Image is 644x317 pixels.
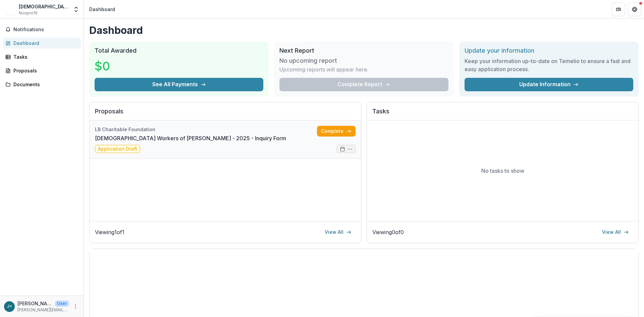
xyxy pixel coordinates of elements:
[13,27,78,33] span: Notifications
[598,227,633,237] a: View All
[95,47,263,54] h2: Total Awarded
[95,134,286,142] a: [DEMOGRAPHIC_DATA] Workers of [PERSON_NAME] - 2025 - Inquiry Form
[95,228,124,236] p: Viewing 1 of 1
[321,227,356,237] a: View All
[13,40,75,47] div: Dashboard
[17,300,52,307] p: [PERSON_NAME] <[PERSON_NAME][EMAIL_ADDRESS][PERSON_NAME][DOMAIN_NAME]>
[13,81,75,88] div: Documents
[279,65,369,73] p: Upcoming reports will appear here.
[95,78,263,91] button: See All Payments
[465,47,633,54] h2: Update your information
[279,47,448,54] h2: Next Report
[612,3,625,16] button: Partners
[628,3,641,16] button: Get Help
[13,53,75,60] div: Tasks
[95,108,356,120] h2: Proposals
[3,38,81,49] a: Dashboard
[87,4,118,14] nav: breadcrumb
[13,67,75,74] div: Proposals
[89,24,639,36] h1: Dashboard
[317,126,356,137] a: Complete
[372,108,633,120] h2: Tasks
[17,307,69,313] p: [PERSON_NAME][EMAIL_ADDRESS][PERSON_NAME][DOMAIN_NAME]
[481,167,524,175] p: No tasks to show
[55,301,69,307] p: User
[3,65,81,76] a: Proposals
[19,10,38,16] span: Nonprofit
[3,24,81,35] button: Notifications
[19,3,69,10] div: [DEMOGRAPHIC_DATA] Workers of [PERSON_NAME]
[465,57,633,73] h3: Keep your information up-to-date on Temelio to ensure a fast and easy application process.
[95,57,145,75] h3: $0
[279,57,337,64] h3: No upcoming report
[71,303,79,311] button: More
[5,4,16,15] img: Franciscan Workers of Junipero Serra
[465,78,633,91] a: Update Information
[89,6,115,13] div: Dashboard
[71,3,81,16] button: Open entity switcher
[372,228,404,236] p: Viewing 0 of 0
[3,51,81,62] a: Tasks
[7,304,12,309] div: Jill Allen <jill.allen@dorothysplace.org>
[3,79,81,90] a: Documents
